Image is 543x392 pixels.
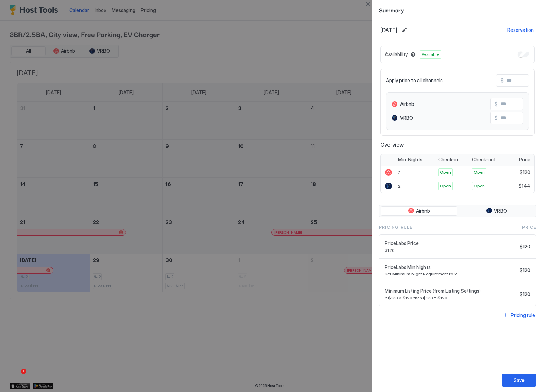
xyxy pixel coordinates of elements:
[519,183,530,189] span: $144
[502,374,536,387] button: Save
[498,25,535,35] button: Reservation
[380,141,535,148] span: Overview
[409,50,417,59] button: Blocked dates override all pricing rules and remain unavailable until manually unblocked
[519,157,530,163] span: Price
[501,77,504,84] span: $
[520,267,530,273] span: $120
[386,77,443,84] span: Apply price to all channels
[422,51,439,58] span: Available
[398,170,401,175] span: 2
[474,169,485,175] span: Open
[440,169,451,175] span: Open
[440,183,451,189] span: Open
[474,183,485,189] span: Open
[398,157,422,163] span: Min. Nights
[502,310,536,320] button: Pricing rule
[379,5,536,14] span: Summary
[494,208,507,214] span: VRBO
[522,224,536,230] span: Price
[507,26,534,34] div: Reservation
[520,244,530,250] span: $120
[385,51,408,58] span: Availability
[381,206,457,216] button: Airbnb
[400,115,413,121] span: VRBO
[379,224,412,230] span: Pricing Rule
[380,27,397,34] span: [DATE]
[7,369,23,385] iframe: Intercom live chat
[385,271,517,277] span: Set Minimum Night Requirement to 2
[400,101,414,107] span: Airbnb
[495,101,498,107] span: $
[520,169,530,175] span: $120
[385,240,517,246] span: PriceLabs Price
[398,184,401,189] span: 2
[472,157,496,163] span: Check-out
[385,288,517,294] span: Minimum Listing Price (from Listing Settings)
[495,115,498,121] span: $
[416,208,430,214] span: Airbnb
[520,291,530,297] span: $120
[459,206,534,216] button: VRBO
[21,369,26,374] span: 1
[385,264,517,270] span: PriceLabs Min Nights
[400,26,408,34] button: Edit date range
[514,377,525,384] div: Save
[385,295,517,301] span: if $120 > $120 then $120 = $120
[385,248,517,253] span: $120
[438,157,458,163] span: Check-in
[379,205,536,218] div: tab-group
[511,311,535,319] div: Pricing rule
